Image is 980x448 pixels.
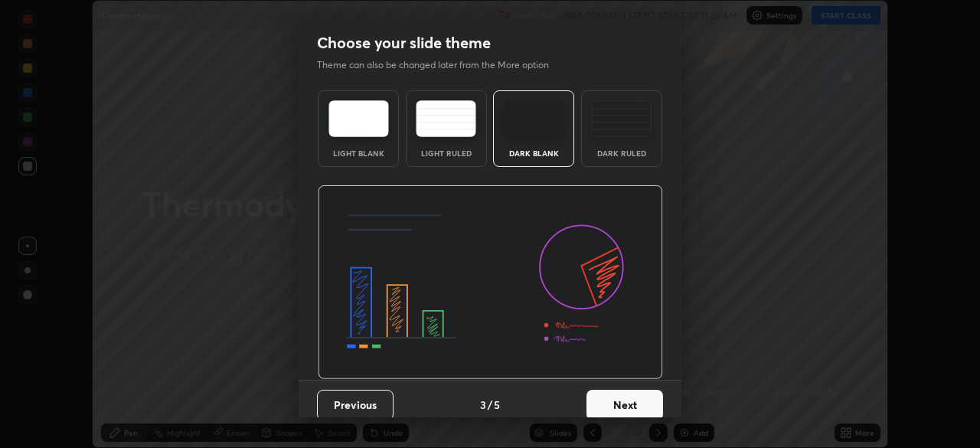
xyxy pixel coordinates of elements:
button: Previous [317,390,394,420]
img: darkTheme.f0cc69e5.svg [504,100,564,137]
div: Dark Blank [503,149,564,157]
div: Dark Ruled [591,149,652,157]
h4: / [488,397,492,413]
h4: 5 [494,397,500,413]
img: lightTheme.e5ed3b09.svg [328,100,389,137]
p: Theme can also be changed later from the More option [317,58,565,72]
img: lightRuledTheme.5fabf969.svg [416,100,476,137]
img: darkThemeBanner.d06ce4a2.svg [318,185,663,380]
div: Light Ruled [416,149,477,157]
img: darkRuledTheme.de295e13.svg [591,100,652,137]
h2: Choose your slide theme [317,33,491,53]
button: Next [586,390,663,420]
div: Light Blank [328,149,389,157]
h4: 3 [480,397,486,413]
